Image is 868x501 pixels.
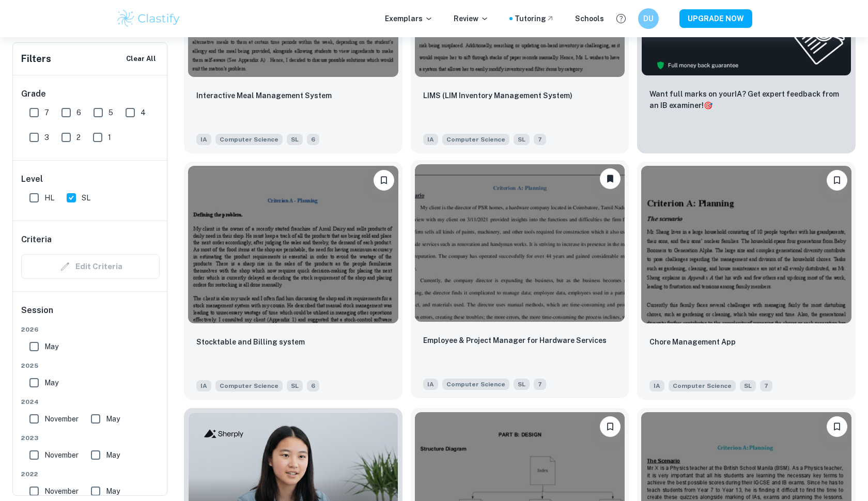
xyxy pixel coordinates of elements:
h6: Grade [21,88,160,100]
span: 7 [44,107,49,118]
span: Computer Science [669,380,736,392]
span: SL [287,380,303,392]
p: Want full marks on your IA ? Get expert feedback from an IB examiner! [649,88,843,111]
a: BookmarkChore Management App IAComputer ScienceSL7 [637,162,856,400]
span: November [44,413,79,425]
span: 7 [534,379,546,390]
span: IA [423,379,438,390]
button: Bookmark [600,416,621,437]
span: HL [44,192,54,203]
p: Stocktable and Billing system [196,336,305,348]
span: 🎯 [704,101,712,109]
img: Computer Science IA example thumbnail: Chore Management App [641,166,851,323]
span: May [106,449,120,461]
h6: Criteria [21,233,52,246]
button: Unbookmark [600,168,621,189]
span: 5 [109,107,113,118]
span: 2 [76,132,81,143]
span: IA [649,380,664,392]
span: Computer Science [442,379,509,390]
span: 6 [307,380,319,392]
h6: DU [643,13,655,24]
p: Employee & Project Manager for Hardware Services [423,335,607,346]
span: 6 [307,134,319,145]
a: UnbookmarkEmployee & Project Manager for Hardware ServicesIAComputer ScienceSL7 [411,162,629,400]
span: 2024 [21,397,160,406]
p: Review [454,13,489,24]
span: May [106,413,120,425]
span: 4 [141,107,146,118]
span: November [44,486,79,497]
p: Chore Management App [649,336,736,348]
span: SL [740,380,756,392]
span: May [106,486,120,497]
button: DU [638,8,659,29]
a: Schools [575,13,604,24]
p: Interactive Meal Management System [196,90,332,101]
span: Computer Science [215,380,283,392]
img: Clastify logo [116,8,181,29]
button: Bookmark [827,416,847,437]
span: May [44,377,58,388]
span: 2026 [21,325,160,334]
span: SL [82,192,90,203]
h6: Filters [21,52,51,66]
a: Tutoring [515,13,554,24]
p: LIMS (LIM Inventory Management System) [423,90,572,101]
span: 7 [534,134,546,145]
span: 3 [44,132,49,143]
h6: Session [21,304,160,325]
h6: Level [21,173,160,185]
span: 2025 [21,361,160,370]
button: UPGRADE NOW [679,9,752,28]
span: Computer Science [442,134,509,145]
span: May [44,341,58,352]
span: 7 [760,380,772,392]
button: Bookmark [374,170,394,191]
span: 2023 [21,433,160,443]
p: Exemplars [385,13,433,24]
a: Bookmark Stocktable and Billing systemIAComputer ScienceSL6 [184,162,402,400]
span: 1 [108,132,111,143]
span: SL [514,379,530,390]
span: IA [196,380,211,392]
button: Help and Feedback [612,10,630,27]
img: Computer Science IA example thumbnail: Employee & Project Manager for Hardware [415,164,625,322]
span: November [44,449,79,461]
div: Criteria filters are unavailable when searching by topic [21,254,160,279]
span: 2022 [21,469,160,479]
span: IA [196,134,211,145]
span: IA [423,134,438,145]
span: Computer Science [215,134,283,145]
span: 6 [76,107,81,118]
img: Computer Science IA example thumbnail: Stocktable and Billing system [188,166,398,323]
span: SL [287,134,303,145]
button: Bookmark [827,170,847,191]
span: SL [514,134,530,145]
button: Clear All [123,51,159,67]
